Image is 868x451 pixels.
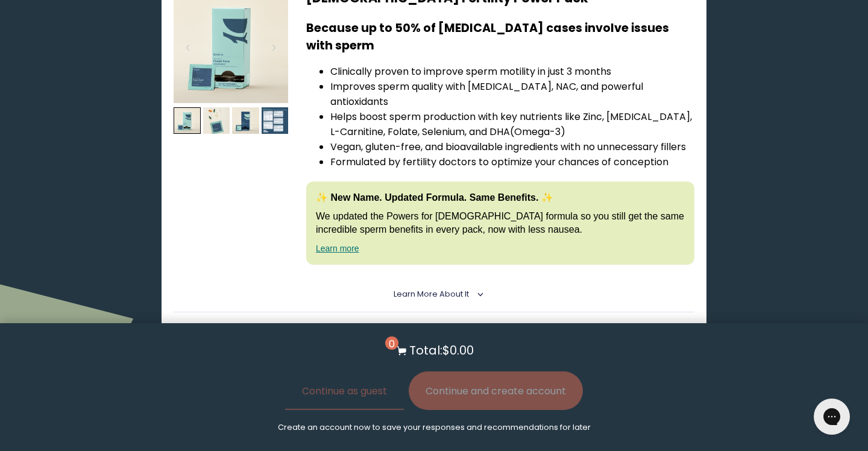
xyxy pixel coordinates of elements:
li: Helps boost sperm production with key nutrients like Zinc, [MEDICAL_DATA], L-Carnitine, Folate, S... [330,109,694,139]
span: Learn More About it [394,289,469,299]
img: thumbnail image [174,107,201,134]
span: 0 [385,336,398,350]
strong: ✨ New Name. Updated Formula. Same Benefits. ✨ [316,192,553,203]
iframe: Gorgias live chat messenger [808,394,856,439]
p: Create an account now to save your responses and recommendations for later [278,422,591,433]
li: Improves sperm quality with [MEDICAL_DATA], NAC, and powerful antioxidants [330,79,694,109]
li: Clinically proven to improve sperm motility in just 3 months [330,64,694,79]
summary: Learn More About it < [394,289,475,300]
img: thumbnail image [203,107,230,134]
p: We updated the Powers for [DEMOGRAPHIC_DATA] formula so you still get the same incredible sperm b... [316,210,685,237]
p: Total: $0.00 [409,341,474,359]
a: Learn more [316,244,359,253]
button: Continue as guest [285,371,404,410]
button: Continue and create account [409,371,583,410]
img: thumbnail image [232,107,259,134]
i: < [473,291,483,297]
li: Vegan, gluten-free, and bioavailable ingredients with no unnecessary fillers [330,139,694,154]
img: thumbnail image [262,107,289,134]
li: Formulated by fertility doctors to optimize your chances of conception [330,154,694,169]
h3: Because up to 50% of [MEDICAL_DATA] cases involve issues with sperm [306,19,694,54]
